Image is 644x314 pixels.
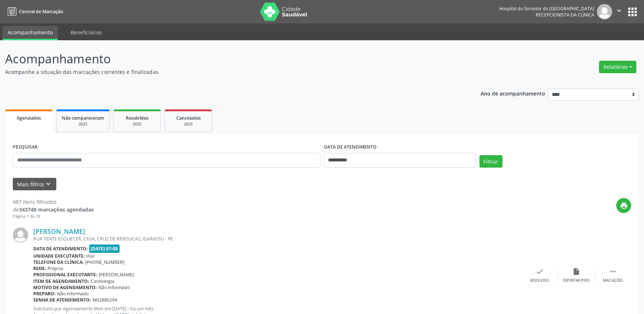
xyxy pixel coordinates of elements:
[536,12,594,18] span: Recepcionista da clínica
[33,278,89,284] b: Item de agendamento:
[33,227,85,235] a: [PERSON_NAME]
[612,4,626,19] button: 
[48,265,63,272] span: Própria
[13,213,94,220] div: Página 1 de 33
[33,297,91,303] b: Senha de atendimento:
[599,61,636,73] button: Relatórios
[563,278,590,283] div: Exportar (PDF)
[479,155,502,168] button: Filtrar
[626,5,639,18] button: apps
[5,50,449,68] p: Acompanhamento
[65,26,107,39] a: Beneficiários
[119,122,155,127] div: 2025
[19,8,63,15] span: Central de Marcação
[19,206,94,213] strong: 343748 marcações agendadas
[44,180,52,188] i: keyboard_arrow_down
[33,246,88,252] b: Data de atendimento:
[5,5,63,18] a: Central de Marcação
[3,26,58,40] a: Acompanhamento
[499,5,594,12] div: Hospital do Servidor do [GEOGRAPHIC_DATA]
[616,198,631,213] button: print
[572,268,580,276] i: insert_drive_file
[85,259,124,265] span: [PHONE_NUMBER]
[615,7,623,15] i: 
[99,272,134,278] span: [PERSON_NAME]
[170,122,207,127] div: 2025
[17,115,41,121] span: Agendados
[89,244,120,253] span: [DATE] 07:00
[33,236,521,242] div: RUA TENTE ESQUECER, CASA, CRUZ DE REBOUCAS, IGARASSU - PE
[13,198,94,206] div: 487 itens filtrados
[5,68,449,76] p: Acompanhe a situação das marcações correntes e finalizadas
[33,265,46,272] b: Rede:
[324,142,377,153] label: DATA DE ATENDIMENTO
[603,278,623,283] div: Mais ações
[597,4,612,19] img: img
[62,115,104,121] span: Não compareceram
[33,272,97,278] b: Profissional executante:
[620,202,628,210] i: print
[536,268,544,276] i: check
[33,291,56,297] b: Preparo:
[93,297,117,303] span: M02886294
[13,227,28,243] img: img
[98,284,130,291] span: Não informado
[33,253,85,259] b: Unidade executante:
[33,284,97,291] b: Motivo de agendamento:
[57,291,88,297] span: Não informado
[33,259,84,265] b: Telefone da clínica:
[13,206,94,213] div: de
[176,115,201,121] span: Cancelados
[13,142,38,153] label: PESQUISAR
[86,253,94,259] span: Hse
[13,178,56,191] button: Mais filtroskeyboard_arrow_down
[530,278,549,283] div: Resolvido
[62,122,104,127] div: 2025
[91,278,114,284] span: Cardiologia
[609,268,617,276] i: 
[126,115,148,121] span: Resolvidos
[481,89,545,98] p: Ano de acompanhamento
